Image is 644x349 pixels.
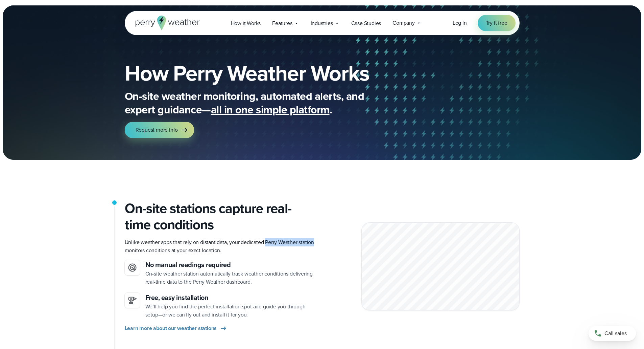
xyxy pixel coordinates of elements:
[136,126,178,134] span: Request more info
[478,15,516,31] a: Try it free
[311,19,333,27] span: Industries
[345,16,387,30] a: Case Studies
[211,102,330,118] span: all in one simple platform
[145,293,317,303] h3: Free, easy installation
[145,260,317,270] h3: No manual readings required
[125,122,194,138] a: Request more info
[145,270,317,286] p: On-site weather station automatically track weather conditions delivering real-time data to the P...
[145,303,317,319] p: We’ll help you find the perfect installation spot and guide you through setup—or we can fly out a...
[125,238,317,255] p: Unlike weather apps that rely on distant data, your dedicated Perry Weather station monitors cond...
[272,19,292,27] span: Features
[225,16,267,30] a: How it Works
[604,329,627,337] span: Call sales
[231,19,261,27] span: How it Works
[125,200,317,233] h2: On-site stations capture real-time conditions
[453,19,467,27] a: Log in
[486,19,507,27] span: Try it free
[392,19,415,27] span: Company
[125,324,217,332] span: Learn more about our weather stations
[125,89,395,116] p: On-site weather monitoring, automated alerts, and expert guidance— .
[589,326,636,341] a: Call sales
[125,324,228,332] a: Learn more about our weather stations
[125,62,418,84] h1: How Perry Weather Works
[351,19,381,27] span: Case Studies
